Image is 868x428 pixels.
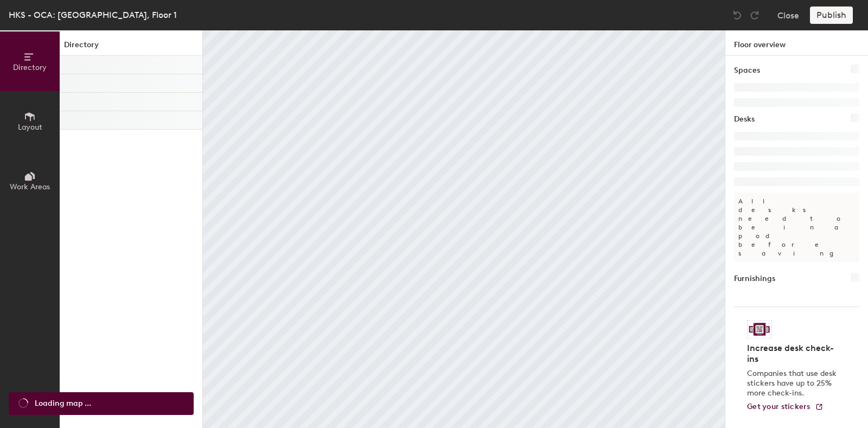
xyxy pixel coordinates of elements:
span: Loading map ... [35,398,91,410]
span: Work Areas [10,182,50,191]
span: Get your stickers [747,402,810,411]
p: Companies that use desk stickers have up to 25% more check-ins. [747,369,840,398]
h1: Furnishings [734,273,775,285]
h1: Floor overview [725,30,868,56]
p: All desks need to be in a pod before saving [734,193,859,262]
div: HKS - OCA: [GEOGRAPHIC_DATA], Floor 1 [9,8,177,22]
h1: Directory [60,39,202,56]
h1: Desks [734,113,755,125]
span: Directory [13,63,47,72]
button: Close [777,7,799,24]
img: Sticker logo [747,320,772,338]
span: Layout [18,123,42,132]
h1: Spaces [734,65,760,76]
img: Redo [749,10,760,21]
canvas: Map [203,30,725,428]
a: Get your stickers [747,403,824,412]
h4: Increase desk check-ins [747,343,840,365]
img: Undo [732,10,743,21]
